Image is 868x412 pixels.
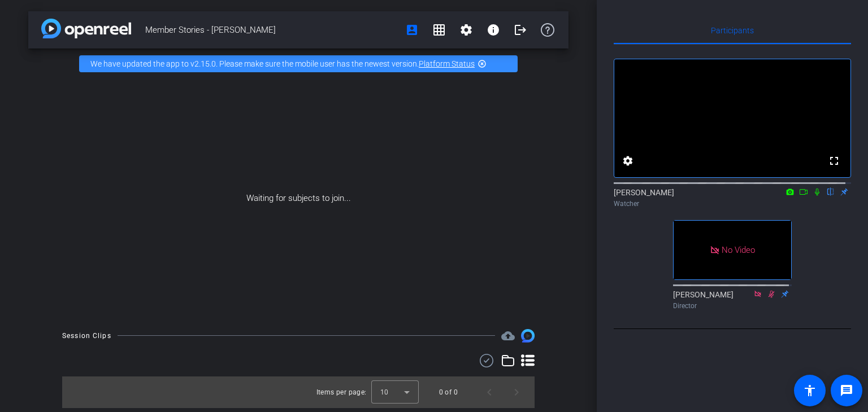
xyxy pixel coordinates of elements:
div: 0 of 0 [439,387,458,398]
span: Participants [711,27,754,34]
mat-icon: fullscreen [827,154,841,168]
mat-icon: cloud_upload [501,329,515,343]
mat-icon: grid_on [432,23,446,37]
div: Items per page: [316,387,367,398]
mat-icon: highlight_off [478,59,487,68]
mat-icon: flip [824,186,837,196]
mat-icon: message [840,384,853,397]
img: app-logo [41,19,131,38]
mat-icon: settings [459,23,473,37]
mat-icon: logout [514,23,527,37]
div: [PERSON_NAME] [673,289,792,311]
mat-icon: account_box [405,23,419,37]
div: [PERSON_NAME] [614,187,851,209]
button: Next page [503,379,530,406]
mat-icon: info [487,23,500,37]
span: Member Stories - [PERSON_NAME] [145,19,398,41]
div: Waiting for subjects to join... [28,79,568,318]
div: Session Clips [62,330,111,341]
mat-icon: settings [621,154,635,168]
div: Watcher [614,199,851,209]
mat-icon: accessibility [803,384,817,397]
button: Previous page [476,379,503,406]
a: Platform Status [419,59,475,68]
span: No Video [722,245,755,255]
div: Director [673,301,792,311]
div: We have updated the app to v2.15.0. Please make sure the mobile user has the newest version. [79,55,518,72]
span: Destinations for your clips [501,329,515,343]
img: Session clips [521,329,535,343]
